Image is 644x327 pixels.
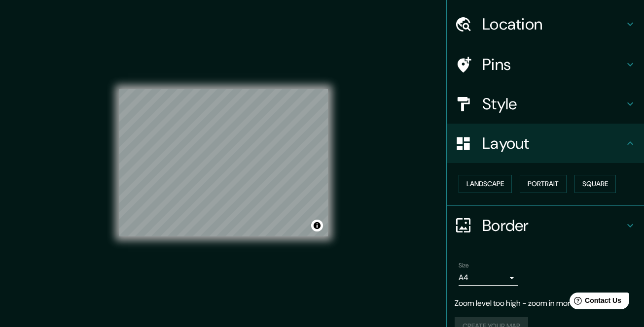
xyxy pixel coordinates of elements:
[447,124,644,163] div: Layout
[459,175,512,193] button: Landscape
[482,94,624,114] h4: Style
[482,14,624,34] h4: Location
[447,84,644,124] div: Style
[556,289,633,316] iframe: Help widget launcher
[447,4,644,44] div: Location
[455,297,636,309] p: Zoom level too high - zoom in more
[447,45,644,84] div: Pins
[459,261,469,269] label: Size
[482,55,624,74] h4: Pins
[447,206,644,245] div: Border
[459,270,518,286] div: A4
[574,175,616,193] button: Square
[520,175,567,193] button: Portrait
[482,216,624,235] h4: Border
[119,89,328,236] canvas: Map
[311,220,323,231] button: Toggle attribution
[482,133,624,153] h4: Layout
